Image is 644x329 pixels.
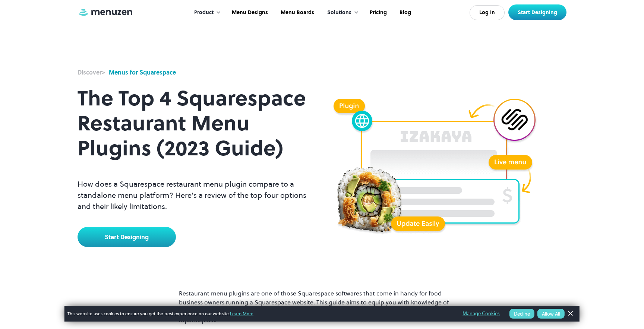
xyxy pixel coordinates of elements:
[537,309,565,319] button: Allow All
[67,310,452,317] span: This website uses cookies to ensure you get the best experience on our website.
[78,68,105,77] div: >
[363,1,392,24] a: Pricing
[179,289,465,325] p: Restaurant menu plugins are one of those Squarespace softwares that come in handy for food busine...
[225,1,274,24] a: Menu Designs
[78,77,307,170] h1: The Top 4 Squarespace Restaurant Menu Plugins (2023 Guide)
[509,309,534,319] button: Decline
[470,5,505,20] a: Log In
[194,9,214,17] div: Product
[565,308,576,319] a: Dismiss Banner
[320,1,363,24] div: Solutions
[78,178,307,212] p: How does a Squarespace restaurant menu plugin compare to a standalone menu platform? Here’s a rev...
[78,227,176,247] a: Start Designing
[325,88,555,237] img: Squarespace Restaurant Menu Plugins
[392,1,417,24] a: Blog
[187,1,225,24] div: Product
[274,1,320,24] a: Menu Boards
[78,68,102,76] strong: Discover
[327,9,351,17] div: Solutions
[508,4,566,20] a: Start Designing
[109,68,176,77] div: Menus for Squarespace
[463,310,500,318] a: Manage Cookies
[230,310,253,317] a: Learn More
